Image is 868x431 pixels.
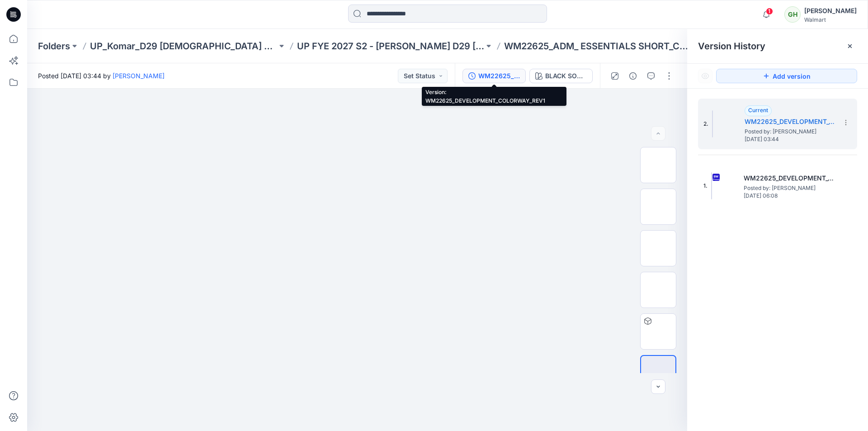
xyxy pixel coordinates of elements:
a: Folders [38,40,70,52]
img: WM22625_DEVELOPMENT_COLORWAY_REV1 [712,110,713,137]
div: BLACK SOOT 210131 [545,71,587,81]
span: Posted by: Gayan Hettiarachchi [745,127,835,136]
div: GH [784,6,801,23]
button: Add version [716,69,857,83]
img: WM22625_DEVELOPMENT_COLORWAY [711,172,712,199]
span: Version History [698,41,765,52]
button: BLACK SOOT 210131 [529,69,593,83]
span: Posted [DATE] 03:44 by [38,71,165,81]
button: Show Hidden Versions [698,69,712,83]
div: WM22625_DEVELOPMENT_COLORWAY_REV1 [478,71,520,81]
h5: WM22625_DEVELOPMENT_COLORWAY [744,173,834,184]
button: Details [626,69,640,83]
span: 1 [766,8,773,15]
span: [DATE] 06:08 [744,193,834,199]
span: 2. [703,120,708,128]
button: Close [846,43,854,50]
a: UP_Komar_D29 [DEMOGRAPHIC_DATA] Sleep [90,40,277,52]
span: [DATE] 03:44 [745,136,835,142]
a: [PERSON_NAME] [113,72,165,80]
p: WM22625_ADM_ ESSENTIALS SHORT_COLORWAY [504,40,691,52]
span: Posted by: Gayan Hettiarachchi [744,184,834,193]
span: 1. [703,182,708,190]
div: [PERSON_NAME] [804,5,857,16]
h5: WM22625_DEVELOPMENT_COLORWAY_REV1 [745,116,835,127]
a: UP FYE 2027 S2 - [PERSON_NAME] D29 [DEMOGRAPHIC_DATA] Sleepwear [297,40,484,52]
button: WM22625_DEVELOPMENT_COLORWAY_REV1 [462,69,526,83]
span: Current [748,107,768,114]
div: Walmart [804,16,857,23]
